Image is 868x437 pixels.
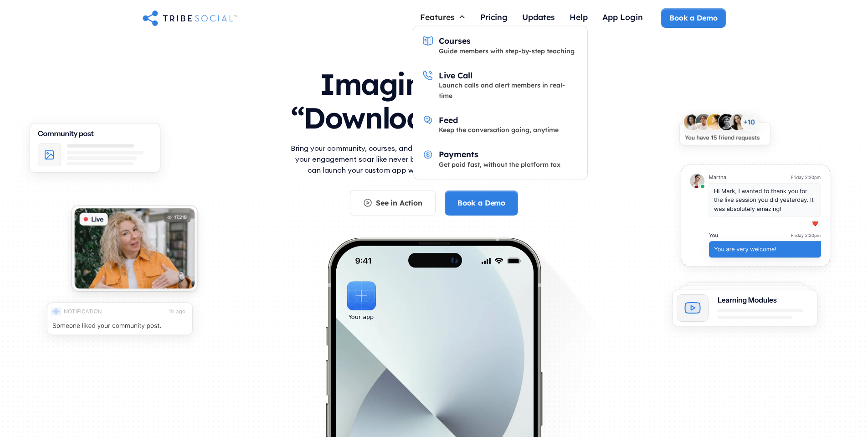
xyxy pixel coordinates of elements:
a: PaymentsGet paid fast, without the platform tax [418,144,583,175]
a: CoursesGuide members with step-by-step teaching [418,31,583,62]
div: Launch calls and alert members in real-time [439,80,578,101]
a: home [143,9,237,27]
div: See in Action [376,198,422,208]
div: Features [420,12,455,22]
a: App Login [595,8,650,28]
div: Guide members with step-by-step teaching [439,46,575,56]
div: Get paid fast, without the platform tax [439,159,560,170]
a: Book a Demo [445,190,518,215]
div: Payments [439,149,478,159]
a: Help [562,8,595,28]
div: Help [570,12,588,22]
img: An illustration of Community Feed [17,114,173,188]
div: Live Call [439,70,473,80]
div: Courses [439,36,471,46]
a: See in Action [350,190,436,216]
h1: Imagine Saying, “Download Our App” [288,58,580,139]
nav: Features [413,26,588,180]
a: Pricing [473,8,515,28]
p: Bring your community, courses, and content into one powerful platform and watch your engagement s... [288,143,580,175]
div: Pricing [480,12,508,22]
img: An illustration of Learning Modules [660,275,830,342]
img: An illustration of push notification [35,293,205,350]
a: Live CallLaunch calls and alert members in real-time [418,65,583,106]
a: Book a Demo [661,8,725,27]
div: Updates [522,12,555,22]
div: Your app [349,312,374,322]
div: App Login [602,12,643,22]
div: Features [413,8,473,26]
a: Updates [515,8,562,28]
a: FeedKeep the conversation going, anytime [418,109,583,140]
img: An illustration of New friends requests [668,105,781,159]
img: An illustration of chat [668,156,842,282]
div: Feed [439,115,458,125]
img: An illustration of Live video [61,197,208,305]
div: Keep the conversation going, anytime [439,125,559,135]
